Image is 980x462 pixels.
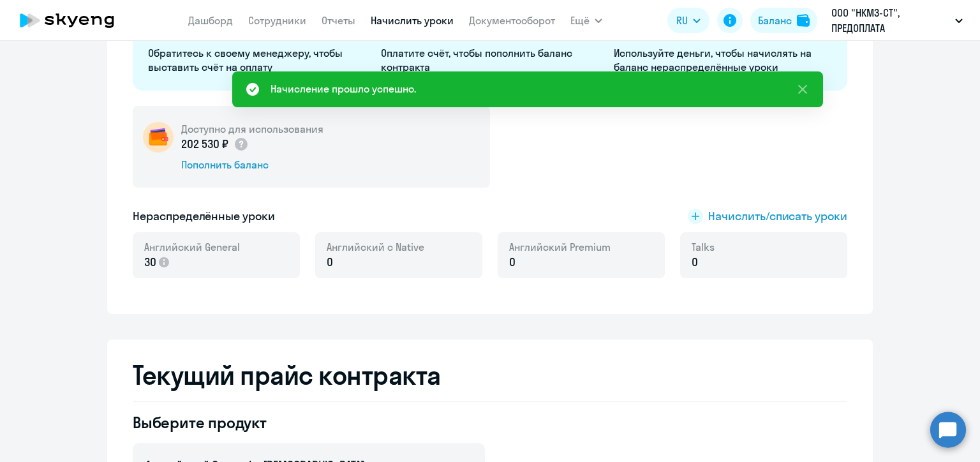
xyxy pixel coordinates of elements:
[327,240,424,254] span: Английский с Native
[831,5,950,36] p: ООО "НКМЗ-СТ", ПРЕДОПЛАТА
[148,46,366,74] p: Обратитесь к своему менеджеру, чтобы выставить счёт на оплату
[248,14,306,27] a: Сотрудники
[271,81,416,96] div: Начисление прошло успешно.
[322,14,355,27] a: Отчеты
[144,254,156,271] span: 30
[667,8,709,33] button: RU
[133,208,275,225] h5: Нераспределённые уроки
[381,46,598,74] p: Оплатите счёт, чтобы пополнить баланс контракта
[570,8,602,33] button: Ещё
[133,412,485,433] h4: Выберите продукт
[825,5,969,36] button: ООО "НКМЗ-СТ", ПРЕДОПЛАТА
[469,14,555,27] a: Документооборот
[758,13,792,28] div: Баланс
[188,14,233,27] a: Дашборд
[133,360,847,391] h2: Текущий прайс контракта
[570,13,590,28] span: Ещё
[143,122,174,153] img: wallet-circle.png
[692,240,715,254] span: Talks
[509,240,611,254] span: Английский Premium
[797,14,810,27] img: balance
[676,13,688,28] span: RU
[750,8,817,33] button: Балансbalance
[692,254,698,271] span: 0
[144,240,240,254] span: Английский General
[509,254,516,271] span: 0
[181,158,323,172] div: Пополнить баланс
[327,254,333,271] span: 0
[371,14,454,27] a: Начислить уроки
[181,122,323,136] h5: Доступно для использования
[708,208,847,225] span: Начислить/списать уроки
[181,136,249,153] p: 202 530 ₽
[614,46,831,74] p: Используйте деньги, чтобы начислять на баланс нераспределённые уроки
